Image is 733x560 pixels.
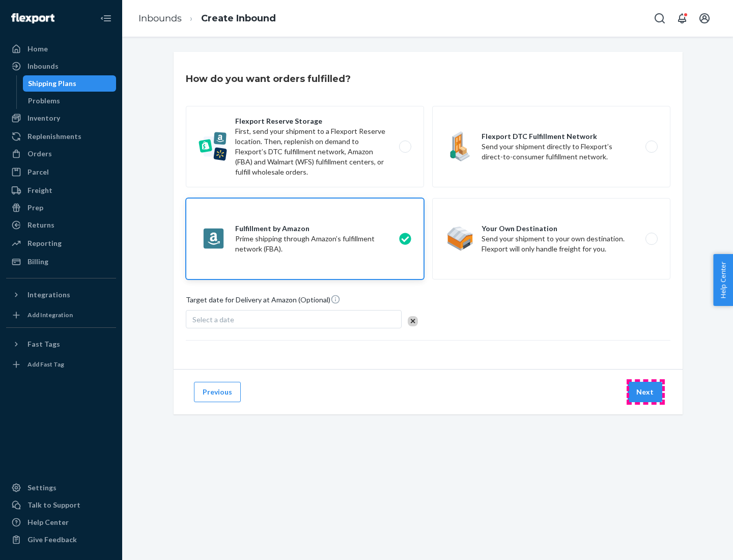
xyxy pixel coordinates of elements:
[27,131,81,142] div: Replenishments
[27,500,80,510] div: Talk to Support
[6,497,116,513] a: Talk to Support
[6,287,116,303] button: Integrations
[6,531,116,548] button: Give Feedback
[27,238,62,248] div: Reporting
[27,113,60,123] div: Inventory
[6,110,116,126] a: Inventory
[650,8,670,29] button: Open Search Box
[27,220,54,230] div: Returns
[672,8,692,29] button: Open notifications
[138,13,182,24] a: Inbounds
[27,149,52,159] div: Orders
[194,382,241,402] button: Previous
[6,128,116,145] a: Replenishments
[27,203,43,213] div: Prep
[130,4,284,34] ol: breadcrumbs
[186,294,341,309] span: Target date for Delivery at Amazon (Optional)
[6,235,116,251] a: Reporting
[23,75,117,92] a: Shipping Plans
[27,257,48,267] div: Billing
[201,13,276,24] a: Create Inbound
[628,382,662,402] button: Next
[6,307,116,323] a: Add Integration
[6,514,116,530] a: Help Center
[6,217,116,233] a: Returns
[23,93,117,109] a: Problems
[6,200,116,216] a: Prep
[6,164,116,180] a: Parcel
[6,356,116,373] a: Add Fast Tag
[28,78,76,89] div: Shipping Plans
[28,96,60,106] div: Problems
[6,41,116,57] a: Home
[27,517,69,527] div: Help Center
[713,254,733,306] button: Help Center
[186,72,351,86] h3: How do you want orders fulfilled?
[6,146,116,162] a: Orders
[6,480,116,496] a: Settings
[27,167,49,177] div: Parcel
[27,535,77,545] div: Give Feedback
[27,360,64,369] div: Add Fast Tag
[27,290,70,300] div: Integrations
[27,61,59,71] div: Inbounds
[27,311,73,319] div: Add Integration
[27,339,60,349] div: Fast Tags
[6,336,116,352] button: Fast Tags
[6,254,116,270] a: Billing
[27,44,48,54] div: Home
[96,8,116,29] button: Close Navigation
[6,58,116,74] a: Inbounds
[27,483,57,493] div: Settings
[6,182,116,199] a: Freight
[192,315,234,324] span: Select a date
[11,13,54,23] img: Flexport logo
[694,8,715,29] button: Open account menu
[27,185,52,195] div: Freight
